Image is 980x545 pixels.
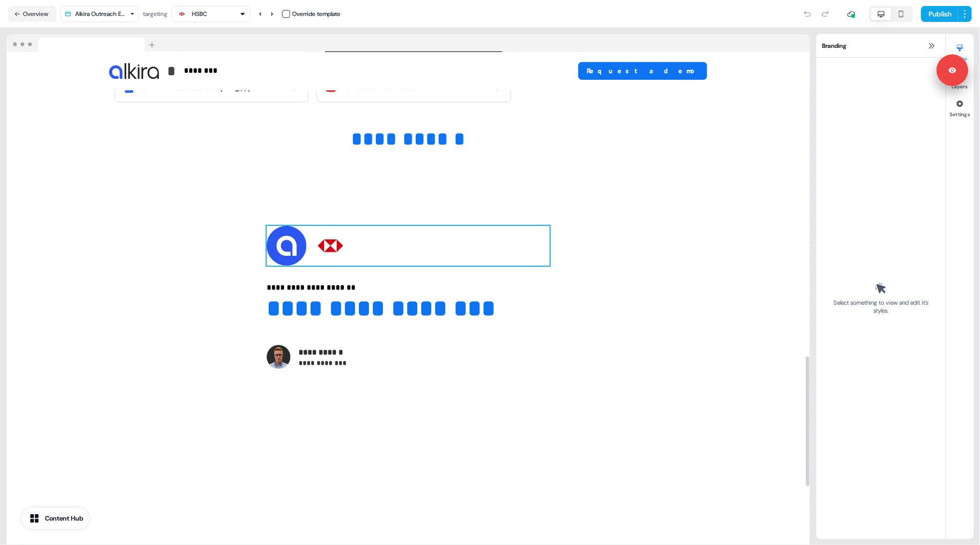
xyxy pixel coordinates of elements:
[946,40,974,62] button: Styles
[578,62,707,80] button: Request a demo
[171,6,250,22] button: HSBC
[830,299,932,315] div: Select something to view and edit it’s styles.
[22,508,89,529] button: Content Hub
[75,9,126,19] div: Alkira Outreach Example
[267,345,291,369] img: Contact avatar
[192,9,207,19] div: HSBC
[921,6,958,22] button: Publish
[817,34,946,58] div: Branding
[143,9,167,19] div: targeting
[946,96,974,118] button: Settings
[109,63,159,78] img: Image
[6,34,160,52] img: Browser topbar
[292,9,340,19] div: Override template
[45,514,83,524] div: Content Hub
[8,6,56,22] button: Overview
[412,62,707,80] div: Request a demo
